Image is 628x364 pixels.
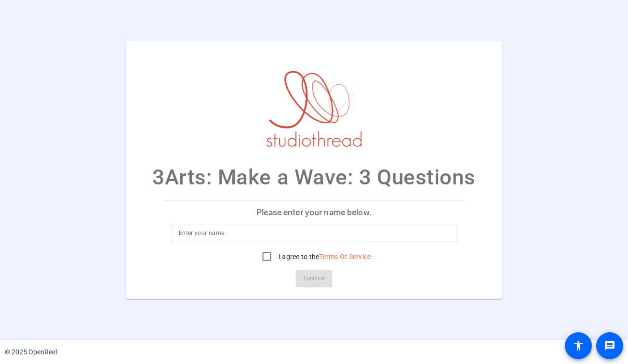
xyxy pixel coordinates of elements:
img: company-logo [266,51,362,147]
p: 3Arts: Make a Wave: 3 Questions [152,161,476,193]
mat-icon: message [604,340,615,351]
input: Enter your name [179,227,449,239]
label: I agree to the [277,252,371,261]
a: Terms Of Service [319,253,371,260]
div: © 2025 OpenReel [5,347,57,357]
mat-icon: accessibility [573,340,584,351]
p: Please enter your name below. [163,201,465,224]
